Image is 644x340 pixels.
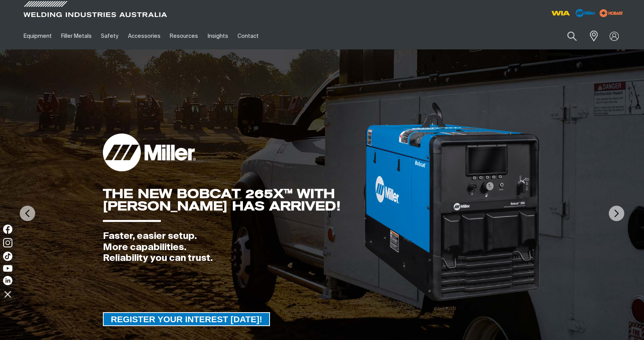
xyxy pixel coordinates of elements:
img: PrevArrow [20,206,35,221]
img: YouTube [3,265,12,272]
img: NextArrow [609,206,624,221]
img: hide socials [1,288,14,301]
input: Product name or item number... [549,27,585,45]
img: Instagram [3,238,12,247]
a: Resources [165,23,203,49]
img: TikTok [3,252,12,261]
a: REGISTER YOUR INTEREST TODAY! [103,312,270,326]
div: THE NEW BOBCAT 265X™ WITH [PERSON_NAME] HAS ARRIVED! [103,188,363,212]
img: Facebook [3,225,12,234]
nav: Main [19,23,474,49]
a: Equipment [19,23,56,49]
a: Safety [96,23,123,49]
a: Insights [203,23,232,49]
div: Faster, easier setup. More capabilities. Reliability you can trust. [103,231,363,264]
a: Filler Metals [56,23,96,49]
span: REGISTER YOUR INTEREST [DATE]! [104,312,269,326]
img: miller [597,7,625,19]
a: Accessories [123,23,165,49]
a: Contact [233,23,263,49]
img: LinkedIn [3,276,12,285]
button: Search products [559,27,585,45]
